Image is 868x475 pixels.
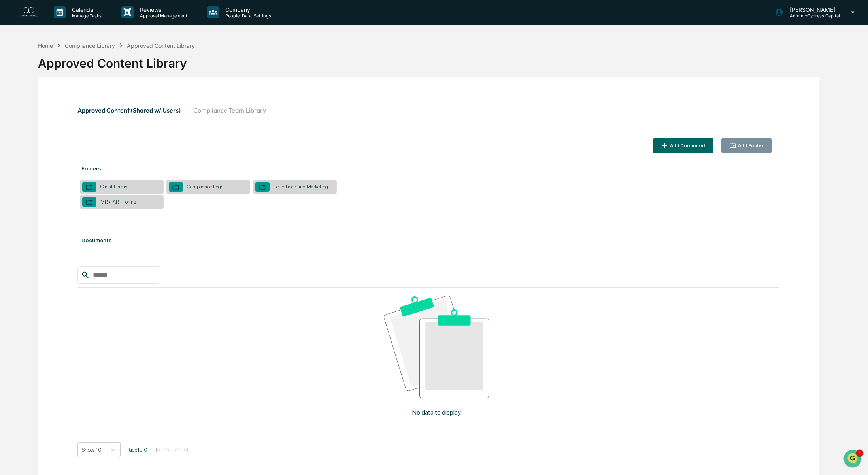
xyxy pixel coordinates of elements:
p: Approval Management [134,13,191,19]
div: Home [38,42,53,49]
div: secondary tabs example [77,101,780,120]
div: Documents [77,229,780,251]
button: See all [123,86,144,95]
img: 1746055101610-c473b297-6a78-478c-a979-82029cc54cd1 [16,129,22,135]
span: Page 1 of 0 [126,447,147,453]
div: Add Folder [736,143,764,149]
span: Preclearance [16,161,51,169]
span: [DATE] [70,128,86,135]
button: >| [182,446,191,453]
div: Add Document [668,143,706,149]
div: 🖐️ [8,162,14,168]
div: Compliance Library [65,42,115,49]
img: Jack Rasmussen [8,121,21,134]
div: Past conversations [8,87,53,94]
span: • [66,128,68,135]
div: Compliance Logs [183,184,227,190]
div: Folders [77,157,780,179]
div: Client Forms [96,184,131,190]
input: Clear [21,36,130,44]
span: [PERSON_NAME] [25,128,64,135]
div: Start new chat [36,60,130,68]
button: Add Document [653,138,713,153]
div: Approved Content Library [127,42,195,49]
img: 1746055101610-c473b297-6a78-478c-a979-82029cc54cd1 [16,107,22,114]
div: 🗄️ [57,162,64,168]
button: Compliance Team Library [187,101,272,120]
a: 🖐️Preclearance [5,158,54,172]
button: |< [153,446,162,453]
button: > [173,446,181,453]
span: Attestations [65,161,98,169]
div: 🔎 [8,177,14,183]
p: Calendar [66,6,106,13]
button: Approved Content (Shared w/ Users) [77,101,187,120]
p: [PERSON_NAME] [783,6,840,13]
img: 1746055101610-c473b297-6a78-478c-a979-82029cc54cd1 [8,60,22,74]
img: 8933085812038_c878075ebb4cc5468115_72.jpg [17,60,31,74]
img: Jack Rasmussen [8,100,21,112]
a: Powered byPylon [56,195,96,202]
a: 🗄️Attestations [54,158,101,172]
img: No data [384,296,489,398]
span: [PERSON_NAME] [25,107,64,113]
p: People, Data, Settings [219,13,275,19]
button: Add Folder [721,138,772,153]
div: Approved Content Library [38,50,819,70]
span: 4:11 PM [70,107,89,113]
div: Letterhead and Marketing [270,184,332,190]
span: • [66,107,68,113]
div: MRR-ART Forms [96,199,140,205]
p: Admin • Cypress Capital [783,13,840,19]
img: logo [19,7,38,18]
span: Pylon [79,196,96,202]
p: Reviews [134,6,191,13]
p: How can we help? [8,16,144,29]
p: Company [219,6,275,13]
a: 🔎Data Lookup [5,173,53,187]
iframe: Open customer support [843,449,864,470]
button: < [164,446,172,453]
div: We're available if you need us! [36,68,109,74]
span: Data Lookup [16,176,50,184]
p: Manage Tasks [66,13,106,19]
p: No data to display [412,409,461,416]
button: Start new chat [134,62,144,72]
